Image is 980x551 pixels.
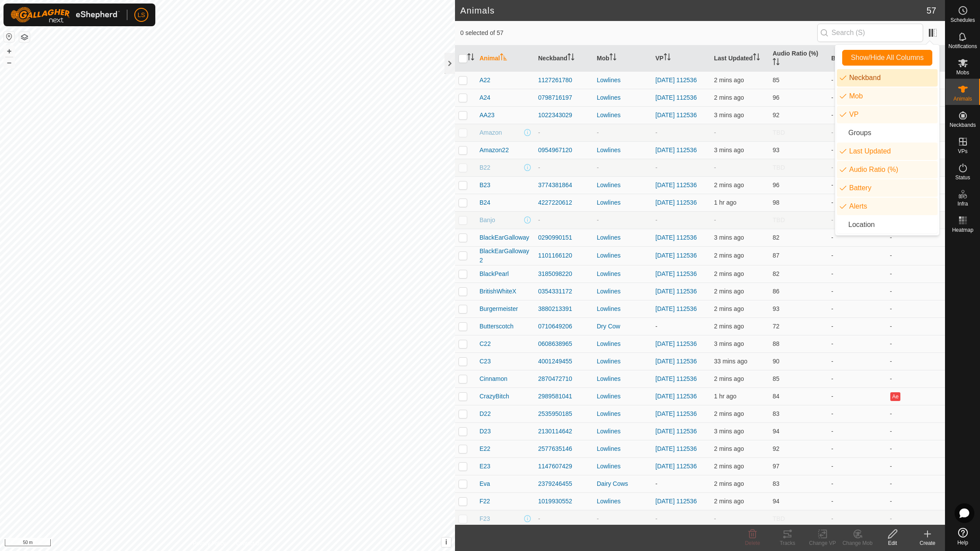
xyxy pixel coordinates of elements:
span: 98 [773,199,780,206]
td: - [828,265,886,282]
td: - [828,475,886,492]
span: 96 [773,94,780,101]
button: i [441,537,451,547]
span: 11 Aug 2025 at 2:01 pm [714,480,744,487]
span: 11 Aug 2025 at 1:31 pm [714,358,747,365]
span: TBD [773,164,785,171]
h2: Animals [460,5,927,16]
a: [DATE] 112536 [655,288,697,295]
th: Animal [476,45,535,72]
div: 0608638965 [538,339,590,349]
li: enum.columnList.audioRatio [837,161,938,178]
div: - [597,128,648,137]
span: 11 Aug 2025 at 2:01 pm [714,375,744,382]
span: BlackEarGalloway [479,233,529,242]
span: 11 Aug 2025 at 2:02 pm [714,410,744,417]
span: Neckbands [949,122,976,128]
span: D23 [479,427,491,436]
td: - [886,352,945,370]
span: Infra [957,201,968,206]
a: [DATE] 112536 [655,199,697,206]
p-sorticon: Activate to sort [773,59,780,66]
span: A22 [479,76,490,85]
th: Battery [828,45,886,72]
span: BritishWhiteX [479,287,516,296]
span: C22 [479,339,491,349]
li: neckband.label.battery [837,179,938,197]
span: TBD [773,515,785,522]
div: Lowlines [597,111,648,120]
span: - [714,164,716,171]
p-sorticon: Activate to sort [467,55,474,62]
td: - [886,457,945,475]
span: 82 [773,234,780,241]
span: 11 Aug 2025 at 2:01 pm [714,181,744,188]
a: Help [945,524,980,549]
span: Amazon [479,128,502,137]
div: 3185098220 [538,269,590,279]
td: - [886,246,945,265]
span: 83 [773,410,780,417]
div: - [597,163,648,172]
span: 94 [773,498,780,505]
td: - [886,300,945,317]
span: - [714,515,716,522]
td: - [828,282,886,300]
span: 97 [773,463,780,470]
div: Dry Cow [597,322,648,331]
div: Lowlines [597,497,648,506]
span: Cinnamon [479,374,507,384]
div: 1147607429 [538,462,590,471]
a: [DATE] 112536 [655,410,697,417]
div: Lowlines [597,444,648,453]
td: - [828,124,886,141]
div: Create [910,539,945,547]
span: 92 [773,445,780,452]
button: Reset Map [4,31,14,42]
span: 72 [773,323,780,330]
span: B24 [479,198,490,207]
td: - [828,335,886,352]
a: [DATE] 112536 [655,463,697,470]
a: Privacy Policy [193,540,226,548]
td: - [886,317,945,335]
span: 84 [773,393,780,400]
span: Animals [953,96,972,101]
div: 0710649206 [538,322,590,331]
div: Lowlines [597,374,648,384]
div: Lowlines [597,269,648,279]
span: D22 [479,409,491,418]
a: [DATE] 112536 [655,358,697,365]
span: 92 [773,112,780,119]
td: - [828,457,886,475]
td: - [828,422,886,440]
span: Butterscotch [479,322,514,331]
div: - [597,514,648,523]
span: 93 [773,146,780,153]
span: VPs [958,149,967,154]
span: LS [137,10,145,20]
span: 11 Aug 2025 at 2:02 pm [714,498,744,505]
div: Lowlines [597,462,648,471]
span: 85 [773,77,780,84]
div: Lowlines [597,181,648,190]
span: C23 [479,357,491,366]
td: - [886,492,945,510]
td: - [886,335,945,352]
td: - [886,422,945,440]
a: [DATE] 112536 [655,146,697,153]
div: 2379246455 [538,479,590,488]
button: + [4,46,14,56]
a: [DATE] 112536 [655,428,697,435]
span: 11 Aug 2025 at 2:01 pm [714,234,744,241]
a: [DATE] 112536 [655,498,697,505]
span: i [445,538,447,546]
div: 4227220612 [538,198,590,207]
div: 0290990151 [538,233,590,242]
span: 57 [927,4,936,17]
div: Lowlines [597,427,648,436]
p-sorticon: Activate to sort [609,55,616,62]
th: Audio Ratio (%) [769,45,828,72]
span: F23 [479,514,490,523]
span: Notifications [948,44,977,49]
